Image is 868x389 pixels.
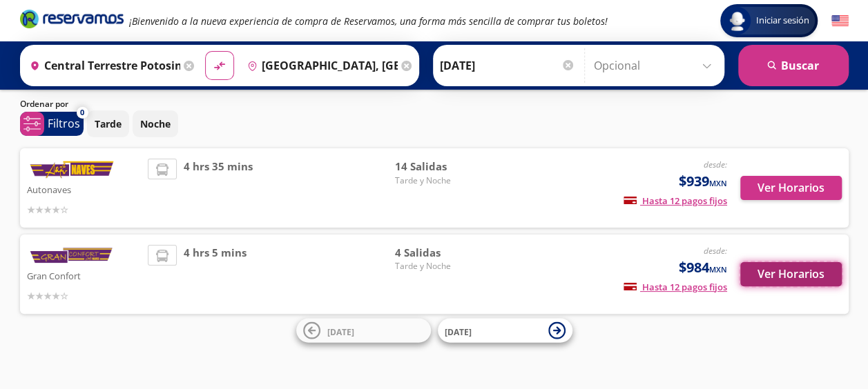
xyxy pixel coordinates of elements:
[624,281,727,293] span: Hasta 12 pagos fijos
[296,319,431,343] button: [DATE]
[87,110,129,137] button: Tarde
[740,262,842,286] button: Ver Horarios
[140,117,171,131] p: Noche
[129,14,608,28] em: ¡Bienvenido a la nueva experiencia de compra de Reservamos, una forma más sencilla de comprar tus...
[394,245,491,261] span: 4 Salidas
[27,181,142,197] p: Autonaves
[831,12,849,30] button: English
[48,115,80,132] p: Filtros
[394,159,491,174] span: 14 Salidas
[20,98,68,110] p: Ordenar por
[184,159,253,217] span: 4 hrs 35 mins
[709,264,727,275] small: MXN
[20,8,124,33] a: Brand Logo
[704,245,727,257] em: desde:
[133,110,178,137] button: Noche
[438,319,572,343] button: [DATE]
[751,14,815,28] span: Iniciar sesión
[184,245,247,303] span: 4 hrs 5 mins
[445,326,472,337] span: [DATE]
[594,48,717,83] input: Opcional
[24,48,180,83] input: Buscar Origen
[242,48,398,83] input: Buscar Destino
[679,171,727,192] span: $939
[624,194,727,207] span: Hasta 12 pagos fijos
[327,326,354,337] span: [DATE]
[95,117,122,131] p: Tarde
[709,178,727,188] small: MXN
[27,267,142,283] p: Gran Confort
[440,48,575,83] input: Elegir Fecha
[394,260,491,272] span: Tarde y Noche
[679,257,727,278] span: $984
[27,245,117,267] img: Gran Confort
[740,176,842,200] button: Ver Horarios
[394,174,491,187] span: Tarde y Noche
[80,107,84,119] span: 0
[20,112,84,136] button: 0Filtros
[704,159,727,170] em: desde:
[20,8,124,29] i: Brand Logo
[738,45,849,86] button: Buscar
[27,159,117,181] img: Autonaves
